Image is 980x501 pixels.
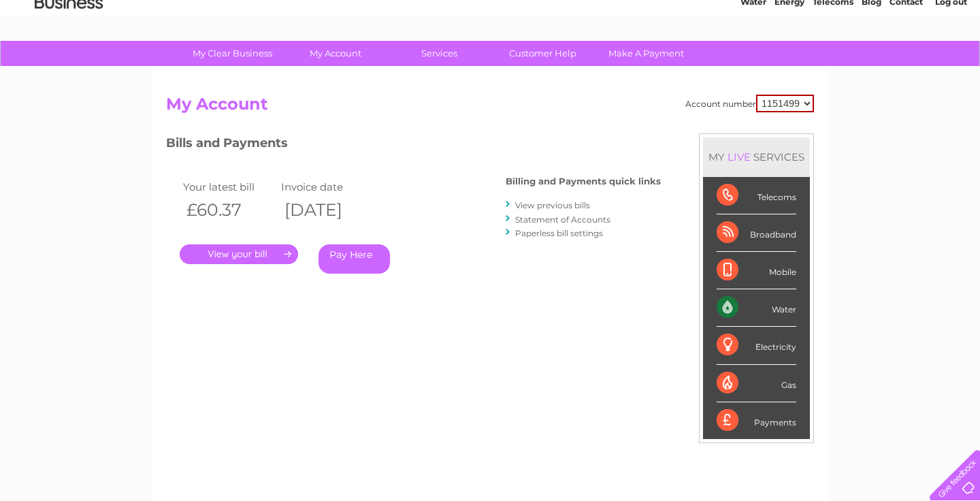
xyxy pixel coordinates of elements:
[515,228,603,238] a: Paperless bill settings
[180,196,278,224] th: £60.37
[862,58,881,68] a: Blog
[280,41,392,66] a: My Account
[278,178,376,196] td: Invoice date
[166,133,661,157] h3: Bills and Payments
[506,176,661,187] h4: Billing and Payments quick links
[34,35,103,77] img: logo.png
[717,289,796,327] div: Water
[383,41,495,66] a: Services
[717,177,796,214] div: Telecoms
[703,138,810,176] div: MY SERVICES
[774,58,804,68] a: Energy
[180,178,278,196] td: Your latest bill
[717,402,796,439] div: Payments
[723,7,817,24] a: 0333 014 3131
[717,214,796,252] div: Broadband
[740,58,766,68] a: Water
[717,252,796,289] div: Mobile
[717,327,796,364] div: Electricity
[176,41,289,66] a: My Clear Business
[278,196,376,224] th: [DATE]
[889,58,923,68] a: Contact
[935,58,967,68] a: Log out
[685,95,814,112] div: Account number
[169,7,813,66] div: Clear Business is a trading name of Verastar Limited (registered in [GEOGRAPHIC_DATA] No. 3667643...
[717,365,796,402] div: Gas
[487,41,599,66] a: Customer Help
[515,214,610,225] a: Statement of Accounts
[590,41,702,66] a: Make A Payment
[166,95,814,120] h2: My Account
[725,150,753,163] div: LIVE
[318,244,390,274] a: Pay Here
[813,58,853,68] a: Telecoms
[180,244,298,264] a: .
[515,200,590,210] a: View previous bills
